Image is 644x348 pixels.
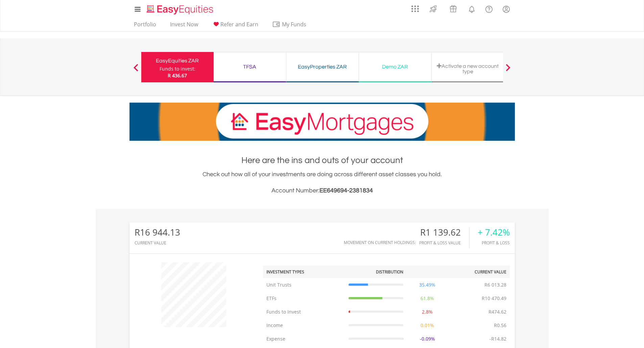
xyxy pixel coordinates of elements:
[481,278,510,292] td: R6 013.28
[376,269,403,275] div: Distribution
[363,62,427,72] div: Demo ZAR
[485,305,510,319] td: R474.62
[129,186,515,195] h3: Account Number:
[480,2,498,15] a: FAQ's and Support
[478,241,510,245] div: Profit & Loss
[145,4,216,15] img: EasyEquities_Logo.png
[129,170,515,195] div: Check out how all of your investments are doing across different asset classes you hold.
[290,62,355,72] div: EasyProperties ZAR
[135,241,180,245] div: CURRENT VALUE
[411,5,419,12] img: grid-menu-icon.svg
[263,266,345,278] th: Investment Types
[129,154,515,166] h1: Here are the ins and outs of your account
[145,56,210,65] div: EasyEquities ZAR
[491,319,510,332] td: R0.56
[407,278,448,292] td: 35.49%
[144,2,216,15] a: Home page
[263,292,345,305] td: ETFs
[263,305,345,319] td: Funds to Invest
[486,332,510,346] td: -R14.82
[428,3,439,14] img: thrive-v2.svg
[463,2,480,15] a: Notifications
[209,21,261,31] a: Refer and Earn
[407,2,423,12] a: AppsGrid
[129,103,515,141] img: EasyMortage Promotion Banner
[263,332,345,346] td: Expense
[478,227,510,237] div: + 7.42%
[263,278,345,292] td: Unit Trusts
[448,266,510,278] th: Current Value
[436,63,500,74] div: Activate a new account type
[218,62,282,72] div: TFSA
[319,187,373,194] span: EE649694-2381834
[498,2,515,17] a: My Profile
[135,227,180,237] div: R16 944.13
[419,227,469,237] div: R1 139.62
[131,21,159,31] a: Portfolio
[407,292,448,305] td: 61.8%
[272,20,316,29] span: My Funds
[419,241,469,245] div: Profit & Loss Value
[220,21,258,28] span: Refer and Earn
[407,305,448,319] td: 2.8%
[167,21,201,31] a: Invest Now
[407,319,448,332] td: 0.01%
[344,240,416,245] div: Movement on Current Holdings:
[263,319,345,332] td: Income
[407,332,448,346] td: -0.09%
[443,2,463,14] a: Vouchers
[448,3,459,14] img: vouchers-v2.svg
[168,72,187,79] span: R 436.67
[478,292,510,305] td: R10 470.49
[160,65,195,72] div: Funds to invest:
